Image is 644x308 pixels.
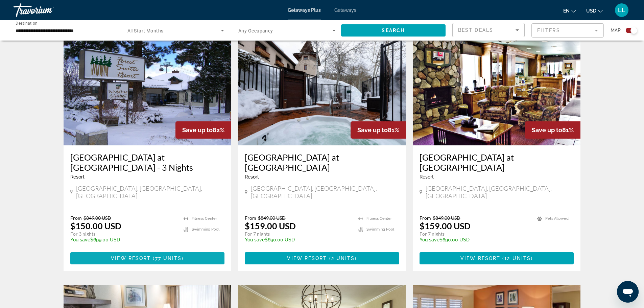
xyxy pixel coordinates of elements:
[426,185,574,199] span: [GEOGRAPHIC_DATA], [GEOGRAPHIC_DATA], [GEOGRAPHIC_DATA]
[504,256,531,261] span: 12 units
[413,37,581,145] img: 2657O01X.jpg
[258,215,286,221] span: $849.00 USD
[127,28,164,33] span: All Start Months
[382,28,405,33] span: Search
[70,252,225,264] button: View Resort(77 units)
[420,174,434,180] span: Resort
[76,185,224,199] span: [GEOGRAPHIC_DATA], [GEOGRAPHIC_DATA], [GEOGRAPHIC_DATA]
[618,7,625,14] span: LL
[70,221,121,231] p: $150.00 USD
[357,126,388,134] span: Save up to
[111,256,151,261] span: View Resort
[525,121,580,139] div: 81%
[420,252,574,264] button: View Resort(12 units)
[458,26,519,34] mat-select: Sort by
[460,256,500,261] span: View Resort
[341,24,446,37] button: Search
[420,152,574,172] a: [GEOGRAPHIC_DATA] at [GEOGRAPHIC_DATA]
[238,28,273,33] span: Any Occupancy
[500,256,533,261] span: ( )
[420,221,471,231] p: $159.00 USD
[70,215,82,221] span: From
[531,23,604,38] button: Filter
[420,215,431,221] span: From
[70,237,90,242] span: You save
[586,8,596,14] span: USD
[420,237,531,242] p: $690.00 USD
[192,227,219,232] span: Swimming Pool
[245,215,256,221] span: From
[366,216,392,221] span: Fitness Center
[192,216,217,221] span: Fitness Center
[245,174,259,180] span: Resort
[245,252,399,264] button: View Resort(2 units)
[545,216,569,221] span: Pets Allowed
[245,237,265,242] span: You save
[351,121,406,139] div: 81%
[84,215,111,221] span: $849.00 USD
[245,152,399,172] a: [GEOGRAPHIC_DATA] at [GEOGRAPHIC_DATA]
[287,256,327,261] span: View Resort
[420,237,439,242] span: You save
[331,256,355,261] span: 2 units
[420,231,531,237] p: For 7 nights
[613,3,630,17] button: User Menu
[64,37,232,145] img: RK73E01X.jpg
[366,227,394,232] span: Swimming Pool
[16,21,38,25] span: Destination
[70,174,85,180] span: Resort
[245,231,352,237] p: For 7 nights
[14,1,81,19] a: Travorium
[433,215,460,221] span: $849.00 USD
[288,7,321,13] a: Getaways Plus
[238,37,406,145] img: 0916O01X.jpg
[175,121,231,139] div: 82%
[611,26,621,35] span: Map
[586,6,603,16] button: Change currency
[251,185,399,199] span: [GEOGRAPHIC_DATA], [GEOGRAPHIC_DATA], [GEOGRAPHIC_DATA]
[563,6,576,16] button: Change language
[70,237,177,242] p: $699.00 USD
[458,27,493,33] span: Best Deals
[151,256,184,261] span: ( )
[182,126,213,134] span: Save up to
[245,237,352,242] p: $690.00 USD
[334,7,356,13] a: Getaways
[245,221,296,231] p: $159.00 USD
[70,231,177,237] p: For 3 nights
[70,152,225,172] a: [GEOGRAPHIC_DATA] at [GEOGRAPHIC_DATA] - 3 Nights
[327,256,357,261] span: ( )
[563,8,570,14] span: en
[155,256,182,261] span: 77 units
[617,281,639,303] iframe: Button to launch messaging window
[532,126,562,134] span: Save up to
